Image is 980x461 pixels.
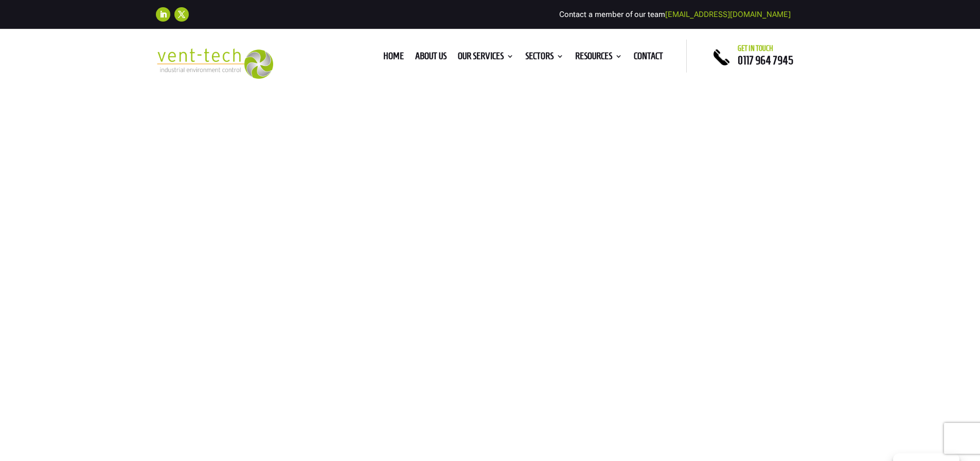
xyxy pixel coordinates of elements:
[634,52,663,64] a: Contact
[525,52,564,64] a: Sectors
[415,52,447,64] a: About us
[738,44,773,52] span: Get in touch
[559,10,791,19] span: Contact a member of our team
[156,48,274,79] img: 2023-09-27T08_35_16.549ZVENT-TECH---Clear-background
[174,7,189,22] a: Follow on X
[575,52,622,64] a: Resources
[738,54,793,66] a: 0117 964 7945
[665,10,791,19] a: [EMAIL_ADDRESS][DOMAIN_NAME]
[458,52,514,64] a: Our Services
[383,52,404,64] a: Home
[156,7,170,22] a: Follow on LinkedIn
